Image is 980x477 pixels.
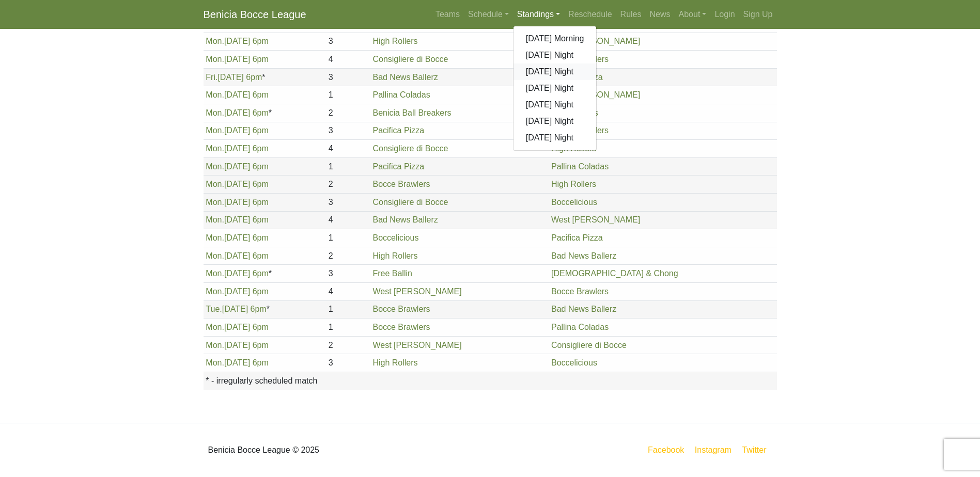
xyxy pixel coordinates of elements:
a: Standings [513,4,564,25]
a: Login [710,4,739,25]
a: Facebook [646,443,686,456]
span: Mon. [206,287,224,296]
a: Mon.[DATE] 6pm [206,323,269,331]
a: [DATE] Night [514,97,597,113]
a: Consigliere di Bocce [372,55,448,63]
a: Mon.[DATE] 6pm [206,37,269,45]
a: Bocce Brawlers [372,323,430,331]
span: Tue. [206,305,222,313]
a: Mon.[DATE] 6pm [206,198,269,206]
a: [DATE] Morning [514,30,597,47]
span: Mon. [206,269,224,278]
a: Mon.[DATE] 6pm [206,144,269,153]
a: Mon.[DATE] 6pm [206,233,269,242]
a: High Rollers [372,358,417,367]
a: Schedule [464,4,513,25]
a: Sign Up [739,4,777,25]
a: Bad News Ballerz [551,305,616,313]
span: Mon. [206,162,224,171]
span: Mon. [206,55,224,63]
a: Benicia Ball Breakers [372,108,451,117]
a: Consigliere di Bocce [372,198,448,206]
a: Bad News Ballerz [372,215,438,224]
a: Boccelicious [551,358,597,367]
div: Benicia Bocce League © 2025 [196,432,490,469]
a: High Rollers [372,251,417,260]
td: 1 [326,300,370,319]
a: Mon.[DATE] 6pm [206,358,269,367]
a: Pallina Coladas [551,323,609,331]
span: Mon. [206,108,224,117]
a: Mon.[DATE] 6pm [206,341,269,349]
a: Pallina Coladas [551,162,609,171]
td: 1 [326,86,370,104]
a: About [675,4,711,25]
th: * - irregularly scheduled match [204,372,777,389]
a: Benicia Bocce League [204,4,306,25]
a: Free Ballin [372,269,412,278]
td: 3 [326,122,370,140]
a: Bocce Brawlers [372,305,430,313]
a: [DATE] Night [514,80,597,97]
span: Mon. [206,323,224,331]
a: Pacifica Pizza [372,162,424,171]
a: Mon.[DATE] 6pm [206,269,269,278]
a: Rules [616,4,646,25]
a: [DATE] Night [514,47,597,63]
span: Mon. [206,180,224,188]
a: Consigliere di Bocce [372,144,448,153]
td: 1 [326,229,370,247]
div: Standings [513,26,597,151]
a: Mon.[DATE] 6pm [206,180,269,188]
td: 1 [326,319,370,337]
a: Teams [431,4,464,25]
a: News [646,4,675,25]
td: 3 [326,33,370,51]
span: Mon. [206,37,224,45]
a: Mon.[DATE] 6pm [206,287,269,296]
a: Consigliere di Bocce [551,341,627,349]
td: 1 [326,157,370,176]
a: Fri.[DATE] 6pm [206,73,262,82]
span: Mon. [206,358,224,367]
td: 3 [326,265,370,283]
a: Pacifica Pizza [551,233,603,242]
a: Mon.[DATE] 6pm [206,215,269,224]
a: Bad News Ballerz [372,73,438,82]
span: Mon. [206,215,224,224]
a: [DATE] Night [514,113,597,130]
a: Mon.[DATE] 6pm [206,162,269,171]
a: Instagram [693,443,734,456]
span: Mon. [206,90,224,99]
span: Fri. [206,73,217,82]
a: [DATE] Night [514,130,597,146]
a: [DEMOGRAPHIC_DATA] & Chong [551,269,678,278]
a: Bocce Brawlers [551,287,609,296]
a: West [PERSON_NAME] [372,341,461,349]
td: 4 [326,283,370,301]
td: 2 [326,176,370,194]
span: Mon. [206,233,224,242]
a: Pacifica Pizza [372,126,424,135]
td: 4 [326,51,370,69]
span: Mon. [206,341,224,349]
a: High Rollers [551,180,596,188]
td: 2 [326,247,370,265]
td: 2 [326,104,370,122]
span: Mon. [206,251,224,260]
a: Boccelicious [551,198,597,206]
a: Bocce Brawlers [372,180,430,188]
a: Pallina Coladas [372,90,430,99]
a: Mon.[DATE] 6pm [206,55,269,63]
a: Boccelicious [372,233,418,242]
a: Mon.[DATE] 6pm [206,90,269,99]
span: Mon. [206,198,224,206]
a: Mon.[DATE] 6pm [206,251,269,260]
a: Tue.[DATE] 6pm [206,305,266,313]
a: West [PERSON_NAME] [372,287,461,296]
a: Pacifica Pizza [551,73,603,82]
span: Mon. [206,144,224,153]
span: Mon. [206,126,224,135]
td: 2 [326,336,370,354]
a: Reschedule [564,4,616,25]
